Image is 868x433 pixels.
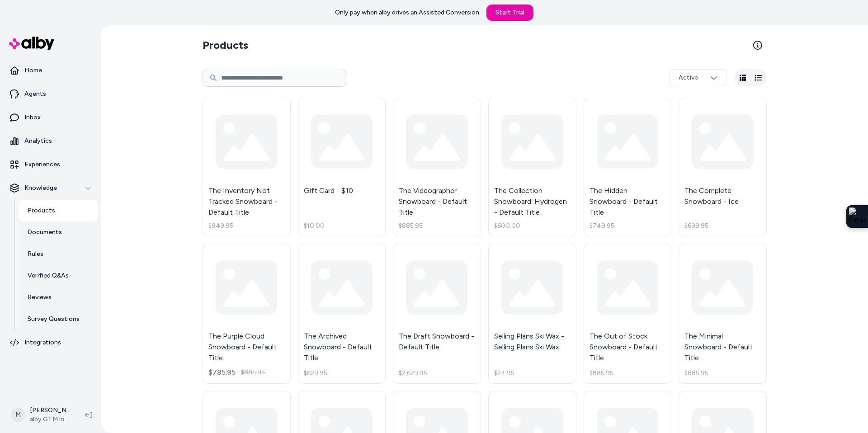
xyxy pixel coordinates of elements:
p: Rules [28,249,43,259]
a: Rules [19,243,98,265]
a: The Out of Stock Snowboard - Default Title$885.95 [584,244,672,384]
a: The Inventory Not Tracked Snowboard - Default Title$949.95 [203,98,291,236]
a: Verified Q&As [19,265,98,287]
a: The Collection Snowboard: Hydrogen - Default Title$600.00 [488,98,576,236]
a: Documents [19,221,98,243]
p: [PERSON_NAME] [30,406,71,415]
p: Inbox [24,113,41,122]
a: Agents [4,83,98,105]
h2: Products [203,38,248,52]
a: The Hidden Snowboard - Default Title$749.95 [584,98,672,236]
p: Integrations [24,338,61,347]
a: Survey Questions [19,308,98,330]
button: M[PERSON_NAME]alby GTM internal [5,400,78,429]
p: Reviews [28,293,52,302]
a: Gift Card - $10$10.00 [298,98,386,236]
p: Products [28,206,55,215]
a: The Archived Snowboard - Default Title$629.95 [298,244,386,384]
button: Active [669,69,727,86]
p: Only pay when alby drives an Assisted Conversion [335,8,479,17]
a: Integrations [4,332,98,353]
button: Knowledge [4,177,98,199]
img: Extension Icon [849,207,865,226]
a: The Complete Snowboard - Ice$699.95 [679,98,767,236]
a: The Minimal Snowboard - Default Title$885.95 [679,244,767,384]
p: Documents [28,228,62,237]
p: Verified Q&As [28,271,69,280]
img: alby Logo [9,37,54,50]
p: Experiences [24,160,60,169]
p: Survey Questions [28,315,80,324]
a: Reviews [19,287,98,308]
span: alby GTM internal [30,415,71,424]
a: Experiences [4,154,98,175]
a: Home [4,60,98,81]
a: The Draft Snowboard - Default Title$2,629.95 [393,244,481,384]
p: Knowledge [24,184,57,193]
a: The Videographer Snowboard - Default Title$885.95 [393,98,481,236]
a: Selling Plans Ski Wax - Selling Plans Ski Wax$24.95 [488,244,576,384]
span: M [11,408,25,422]
a: Start Trial [486,5,533,21]
a: Inbox [4,107,98,128]
p: Home [24,66,42,75]
p: Analytics [24,136,52,146]
a: The Purple Cloud Snowboard - Default Title$785.95$885.95 [203,244,291,384]
a: Analytics [4,130,98,152]
p: Agents [24,89,46,99]
a: Products [19,200,98,221]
